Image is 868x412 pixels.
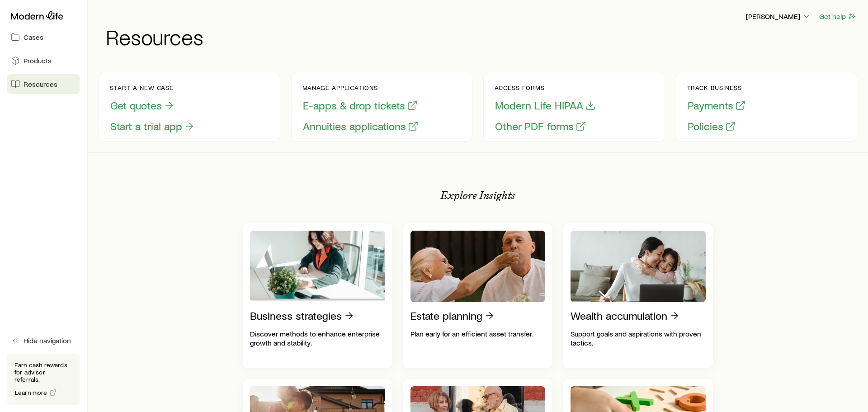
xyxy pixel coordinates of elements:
button: Start a trial app [110,119,195,133]
p: Earn cash rewards for advisor referrals. [14,361,72,383]
button: Get help [819,11,857,22]
p: Manage applications [302,84,419,91]
button: Get quotes [110,99,175,113]
span: Hide navigation [24,336,71,345]
span: Products [24,56,52,65]
a: Resources [7,74,80,94]
a: Products [7,51,80,71]
div: Earn cash rewards for advisor referrals.Learn more [7,354,80,405]
button: Other PDF forms [495,119,587,133]
button: Policies [687,119,736,133]
button: [PERSON_NAME] [745,11,811,22]
p: Estate planning [410,309,482,322]
span: Learn more [15,389,47,396]
button: E-apps & drop tickets [302,99,418,113]
a: Cases [7,27,80,47]
p: Plan early for an efficient asset transfer. [410,329,546,338]
img: Business strategies [250,231,385,302]
p: Access forms [495,84,596,91]
p: Business strategies [250,309,342,322]
p: [PERSON_NAME] [746,12,811,21]
button: Modern Life HIPAA [495,99,596,113]
img: Wealth accumulation [571,231,706,302]
button: Annuities applications [302,119,419,133]
button: Payments [687,99,746,113]
span: Cases [24,33,43,42]
a: Wealth accumulationSupport goals and aspirations with proven tactics. [563,223,713,368]
a: Business strategiesDiscover methods to enhance enterprise growth and stability. [243,223,392,368]
p: Discover methods to enhance enterprise growth and stability. [250,329,385,347]
span: Resources [24,80,57,89]
p: Start a new case [110,84,195,91]
p: Support goals and aspirations with proven tactics. [571,329,706,347]
img: Estate planning [410,231,546,302]
a: Estate planningPlan early for an efficient asset transfer. [403,223,553,368]
h1: Resources [106,26,857,47]
p: Track business [687,84,746,91]
p: Wealth accumulation [571,309,667,322]
button: Hide navigation [7,331,80,350]
p: Explore Insights [440,189,515,202]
